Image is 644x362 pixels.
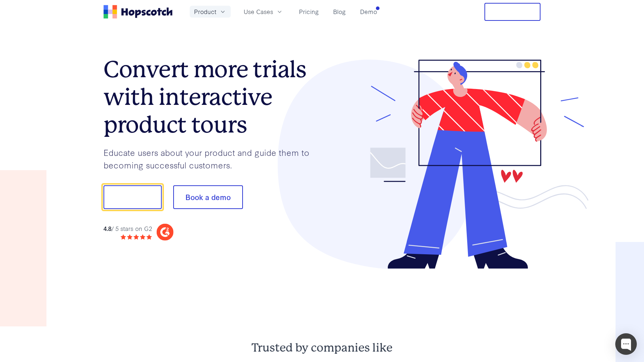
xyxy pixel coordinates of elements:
span: Use Cases [244,7,273,16]
h1: Convert more trials with interactive product tours [103,56,322,138]
button: Use Cases [239,6,287,18]
span: Product [194,7,216,16]
a: Pricing [296,6,322,18]
a: Demo [357,6,380,18]
button: Free Trial [484,3,540,21]
button: Product [190,6,231,18]
strong: 4.8 [103,224,111,232]
button: Book a demo [173,185,243,209]
button: Show me! [103,185,162,209]
h2: Trusted by companies like [57,341,586,355]
a: Blog [330,6,349,18]
p: Educate users about your product and guide them to becoming successful customers. [103,146,322,171]
a: Home [103,5,172,19]
div: / 5 stars on G2 [103,224,152,233]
